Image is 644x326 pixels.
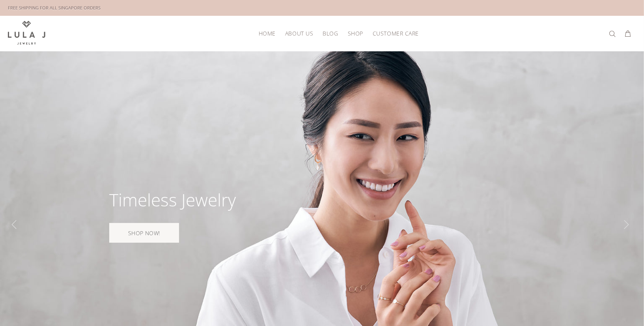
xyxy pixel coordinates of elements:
[348,30,363,36] span: Shop
[343,27,368,39] a: Shop
[368,27,419,39] a: Customer Care
[109,191,236,208] div: Timeless Jewelry
[280,27,318,39] a: About Us
[373,30,419,36] span: Customer Care
[109,223,179,243] a: SHOP NOW!
[285,30,313,36] span: About Us
[323,30,338,36] span: Blog
[8,4,101,12] div: FREE SHIPPING FOR ALL SINGAPORE ORDERS
[318,27,343,39] a: Blog
[254,27,280,39] a: HOME
[259,30,276,36] span: HOME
